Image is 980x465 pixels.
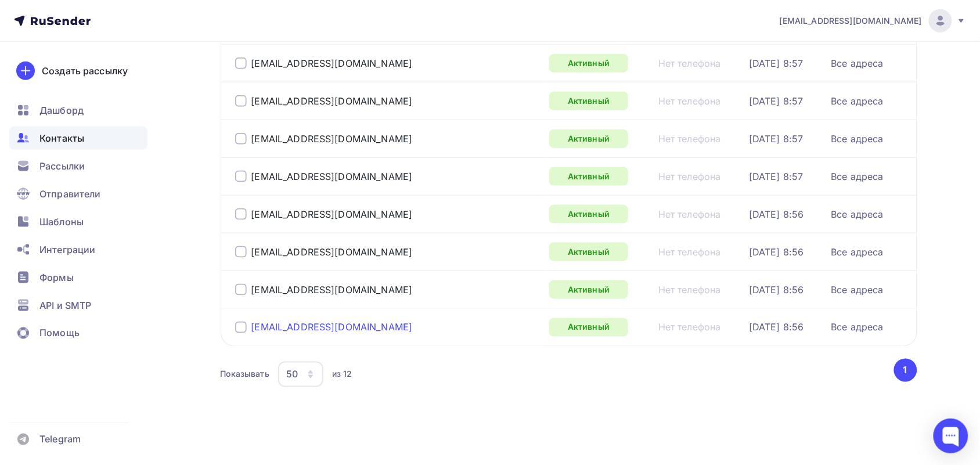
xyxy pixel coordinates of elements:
[251,284,413,295] a: [EMAIL_ADDRESS][DOMAIN_NAME]
[831,95,884,107] a: Все адреса
[332,369,352,380] div: из 12
[39,298,91,312] span: API и SMTP
[9,266,147,289] a: Формы
[831,322,884,333] a: Все адреса
[549,243,628,261] a: Активный
[9,127,147,150] a: Контакты
[749,208,804,220] a: [DATE] 8:56
[549,92,628,110] a: Активный
[549,54,628,73] a: Активный
[251,133,413,145] a: [EMAIL_ADDRESS][DOMAIN_NAME]
[831,284,884,295] a: Все адреса
[658,95,721,107] a: Нет телефона
[251,246,413,258] a: [EMAIL_ADDRESS][DOMAIN_NAME]
[831,246,884,258] a: Все адреса
[9,182,147,206] a: Отправители
[251,57,413,69] a: [EMAIL_ADDRESS][DOMAIN_NAME]
[39,215,84,229] span: Шаблоны
[251,95,413,107] a: [EMAIL_ADDRESS][DOMAIN_NAME]
[658,57,721,69] a: Нет телефона
[39,432,81,446] span: Telegram
[549,318,628,337] a: Активный
[749,133,804,145] div: [DATE] 8:57
[9,99,147,122] a: Дашборд
[278,361,324,388] button: 50
[42,64,128,78] div: Создать рассылку
[549,280,628,299] a: Активный
[658,246,721,258] a: Нет телефона
[831,57,884,69] a: Все адреса
[286,367,298,381] div: 50
[251,322,413,333] a: [EMAIL_ADDRESS][DOMAIN_NAME]
[749,322,804,333] a: [DATE] 8:56
[549,167,628,186] a: Активный
[831,171,884,182] a: Все адреса
[658,133,721,145] a: Нет телефона
[39,271,74,284] span: Формы
[658,322,721,333] a: Нет телефона
[39,103,84,117] span: Дашборд
[39,159,85,173] span: Рассылки
[749,57,804,69] a: [DATE] 8:57
[780,15,922,27] span: [EMAIL_ADDRESS][DOMAIN_NAME]
[251,208,413,220] a: [EMAIL_ADDRESS][DOMAIN_NAME]
[9,210,147,233] a: Шаблоны
[749,246,804,258] div: [DATE] 8:56
[780,9,966,33] a: [EMAIL_ADDRESS][DOMAIN_NAME]
[39,131,84,145] span: Контакты
[749,171,804,182] a: [DATE] 8:57
[39,326,80,340] span: Помощь
[894,359,917,382] button: Go to page 1
[251,171,413,182] a: [EMAIL_ADDRESS][DOMAIN_NAME]
[9,154,147,178] a: Рассылки
[549,129,628,148] a: Активный
[658,171,721,182] div: Нет телефона
[221,369,269,380] div: Показывать
[892,359,917,382] ul: Pagination
[658,284,721,295] a: Нет телефона
[549,205,628,224] a: Активный
[749,284,804,295] a: [DATE] 8:56
[749,95,804,107] a: [DATE] 8:57
[831,133,884,145] a: Все адреса
[39,187,101,201] span: Отправители
[831,208,884,220] a: Все адреса
[658,208,721,220] a: Нет телефона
